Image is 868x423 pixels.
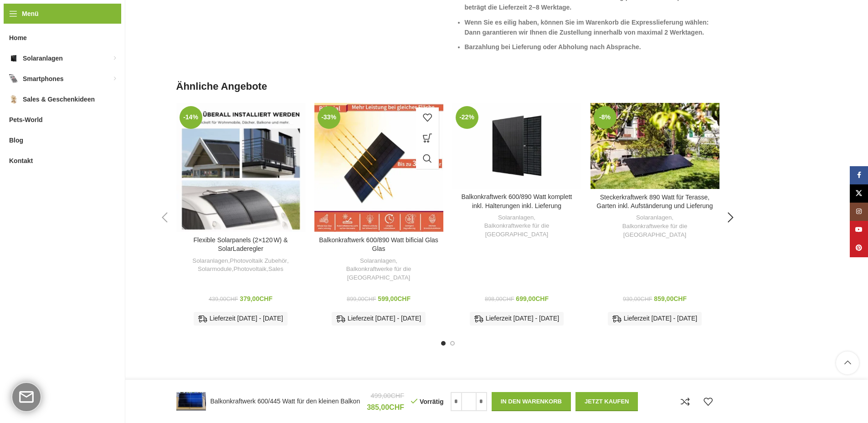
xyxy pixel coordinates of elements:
bdi: 499,00 [370,392,404,399]
div: Lieferzeit [DATE] - [DATE] [470,312,564,326]
span: Pets-World [9,112,43,128]
span: -33% [318,106,340,129]
a: Balkonkraftwerke für die [GEOGRAPHIC_DATA] [457,222,577,239]
span: CHF [259,295,272,302]
bdi: 859,00 [654,295,687,302]
a: Solaranlagen [498,214,534,222]
a: Photovoltaik [233,265,266,274]
a: YouTube Social Link [850,221,868,239]
a: Flexible Solarpanels (2×120 W) & SolarLaderegler [176,103,305,232]
a: Facebook Social Link [850,166,868,184]
span: -22% [456,106,478,129]
span: Home [9,30,27,46]
bdi: 699,00 [516,295,549,302]
a: Balkonkraftwerk 600/890 Watt bificial Glas Glas [314,103,443,232]
a: Instagram Social Link [850,203,868,221]
a: Balkonkraftwerk 600/890 Watt komplett inkl. Halterungen inkl. Lieferung [461,193,572,209]
a: Flexible Solarpanels (2×120 W) & SolarLaderegler [194,236,288,253]
span: CHF [389,403,404,411]
img: Balkonkraftwerk 600/445 Watt für den kleinen Balkon [176,392,206,411]
a: Solaranlagen [636,214,672,222]
span: CHF [673,295,687,302]
bdi: 439,00 [209,296,238,302]
input: Produktmenge [462,392,476,411]
span: CHF [365,296,376,302]
div: Next slide [719,206,742,229]
p: Vorrätig [411,398,444,406]
span: CHF [641,296,652,302]
div: 3 / 5 [448,103,586,332]
span: -14% [180,106,202,129]
li: Go to slide 2 [450,341,455,346]
a: Photovoltaik Zubehör [230,257,287,265]
span: Blog [9,132,23,148]
a: Balkonkraftwerk 600/890 Watt bificial Glas Glas [319,236,438,253]
span: CHF [397,295,411,302]
div: Lieferzeit [DATE] - [DATE] [608,312,702,326]
div: Previous slide [154,206,176,229]
span: CHF [390,392,404,399]
a: Balkonkraftwerke für die [GEOGRAPHIC_DATA] [319,265,439,282]
span: Menü [22,9,39,19]
li: Go to slide 1 [441,341,446,346]
span: Solaranlagen [23,50,63,66]
div: , [595,214,715,239]
button: Jetzt kaufen [575,392,638,411]
span: Sales & Geschenkideen [23,91,95,107]
div: 2 / 5 [310,103,448,332]
bdi: 379,00 [240,295,272,302]
h4: Balkonkraftwerk 600/445 Watt für den kleinen Balkon [211,397,360,406]
a: Sales [268,265,283,274]
bdi: 599,00 [378,295,411,302]
a: X Social Link [850,184,868,203]
button: In den Warenkorb [492,392,571,411]
div: , [457,214,577,239]
span: CHF [226,296,238,302]
span: -8% [594,106,616,129]
div: Lieferzeit [DATE] - [DATE] [194,312,288,326]
a: In den Warenkorb legen: „Balkonkraftwerk 600/890 Watt bificial Glas Glas“ [416,128,439,148]
a: Solarmodule [198,265,232,274]
div: Lieferzeit [DATE] - [DATE] [332,312,426,326]
a: Scroll to top button [836,352,859,374]
span: CHF [535,295,549,302]
span: CHF [503,296,514,302]
div: , , , , [181,257,301,274]
div: 4 / 5 [586,103,724,332]
strong: Wenn Sie es eilig haben, können Sie im Warenkorb die Expresslieferung wählen: Dann garantieren wi... [465,19,709,36]
img: Solaranlagen [9,54,18,63]
span: Ähnliche Angebote [176,80,267,94]
bdi: 385,00 [367,403,404,411]
img: Smartphones [9,74,18,83]
bdi: 930,00 [623,296,652,302]
bdi: 898,00 [485,296,514,302]
a: Solaranlagen [360,257,395,265]
bdi: 899,00 [347,296,376,302]
img: Sales & Geschenkideen [9,95,18,104]
a: Schnellansicht [416,148,439,169]
a: Balkonkraftwerke für die [GEOGRAPHIC_DATA] [595,222,715,239]
span: Kontakt [9,153,33,169]
span: Smartphones [23,71,63,87]
div: 1 / 5 [172,103,310,332]
div: , [319,257,439,282]
a: Solaranlagen [192,257,228,265]
a: Steckerkraftwerk 890 Watt für Terasse, Garten inkl. Aufständerung und Lieferung [591,103,719,189]
strong: Barzahlung bei Lieferung oder Abholung nach Absprache. [465,43,641,51]
a: Steckerkraftwerk 890 Watt für Terasse, Garten inkl. Aufständerung und Lieferung [596,194,713,210]
a: Balkonkraftwerk 600/890 Watt komplett inkl. Halterungen inkl. Lieferung [452,103,581,189]
a: Pinterest Social Link [850,239,868,257]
